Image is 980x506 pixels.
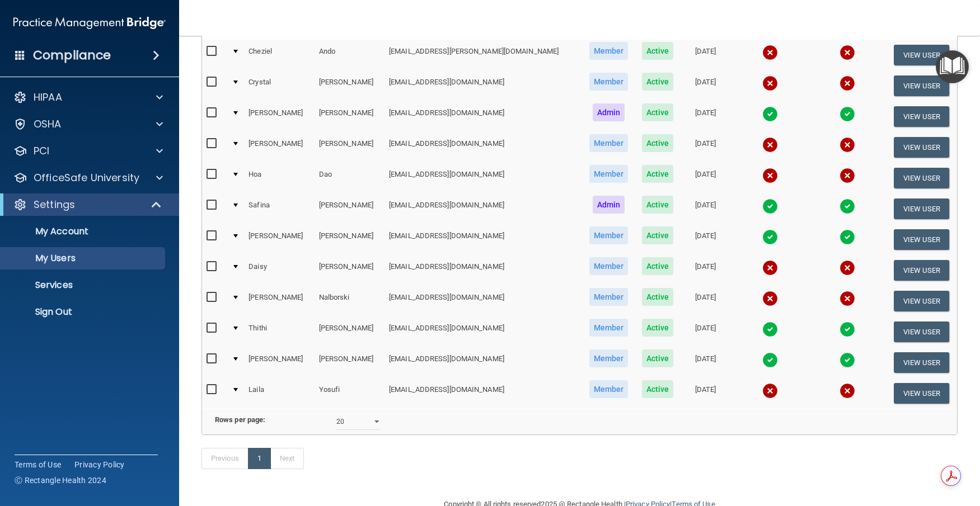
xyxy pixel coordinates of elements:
td: [DATE] [680,70,731,101]
span: Active [642,349,674,367]
a: OfficeSafe University [13,171,163,185]
img: cross.ca9f0e7f.svg [840,168,855,183]
td: [PERSON_NAME] [244,132,314,163]
td: Safina [244,193,314,224]
img: cross.ca9f0e7f.svg [762,291,778,306]
p: My Account [7,226,160,237]
td: Dao [315,163,385,193]
td: [PERSON_NAME] [315,224,385,255]
span: Active [642,103,674,121]
td: [PERSON_NAME] [244,101,314,132]
span: Active [642,165,674,183]
td: [PERSON_NAME] [315,70,385,101]
td: [EMAIL_ADDRESS][DOMAIN_NAME] [385,101,582,132]
img: tick.e7d51cea.svg [840,352,855,368]
button: View User [894,198,949,219]
button: View User [894,229,949,250]
td: [EMAIL_ADDRESS][DOMAIN_NAME] [385,378,582,408]
td: [PERSON_NAME] [315,316,385,347]
span: Member [589,380,629,398]
td: [EMAIL_ADDRESS][DOMAIN_NAME] [385,286,582,316]
td: Crystal [244,70,314,101]
td: [PERSON_NAME] [315,347,385,378]
img: tick.e7d51cea.svg [762,321,778,337]
td: [PERSON_NAME] [244,224,314,255]
td: [DATE] [680,378,731,408]
span: Member [589,319,629,337]
td: [DATE] [680,316,731,347]
img: cross.ca9f0e7f.svg [840,45,855,60]
td: [DATE] [680,132,731,163]
span: Admin [593,196,625,214]
span: Member [589,226,629,244]
td: [PERSON_NAME] [315,193,385,224]
span: Active [642,134,674,152]
span: Member [589,42,629,60]
img: cross.ca9f0e7f.svg [762,168,778,183]
p: Services [7,280,160,291]
td: [DATE] [680,347,731,378]
img: cross.ca9f0e7f.svg [762,45,778,60]
span: Admin [593,103,625,121]
td: [EMAIL_ADDRESS][DOMAIN_NAME] [385,163,582,193]
span: Member [589,134,629,152]
img: cross.ca9f0e7f.svg [762,383,778,399]
a: Next [270,448,304,469]
td: Laila [244,378,314,408]
a: Previous [201,448,248,469]
span: Ⓒ Rectangle Health 2024 [15,475,106,486]
td: Cheziel [244,40,314,70]
td: [DATE] [680,286,731,316]
img: PMB logo [13,12,166,34]
p: OfficeSafe University [34,171,139,185]
td: [EMAIL_ADDRESS][PERSON_NAME][DOMAIN_NAME] [385,40,582,70]
p: OSHA [34,117,62,131]
a: Settings [13,198,162,211]
button: View User [894,383,949,404]
span: Active [642,257,674,275]
span: Active [642,226,674,244]
td: [EMAIL_ADDRESS][DOMAIN_NAME] [385,193,582,224]
button: View User [894,45,949,65]
h4: Compliance [33,48,111,63]
img: tick.e7d51cea.svg [762,198,778,214]
td: [DATE] [680,163,731,193]
a: PCI [13,144,163,158]
td: [DATE] [680,255,731,286]
td: [DATE] [680,224,731,255]
a: Terms of Use [15,459,61,470]
img: cross.ca9f0e7f.svg [762,75,778,91]
p: HIPAA [34,91,62,104]
p: PCI [34,144,49,158]
span: Active [642,73,674,91]
button: View User [894,352,949,373]
button: View User [894,291,949,311]
span: Active [642,319,674,337]
img: cross.ca9f0e7f.svg [840,383,855,399]
img: cross.ca9f0e7f.svg [840,260,855,276]
button: View User [894,75,949,96]
td: Daisy [244,255,314,286]
p: My Users [7,253,160,264]
td: [EMAIL_ADDRESS][DOMAIN_NAME] [385,316,582,347]
td: [EMAIL_ADDRESS][DOMAIN_NAME] [385,132,582,163]
img: cross.ca9f0e7f.svg [840,75,855,91]
span: Active [642,196,674,214]
td: Thithi [244,316,314,347]
span: Member [589,73,629,91]
img: tick.e7d51cea.svg [840,106,855,122]
b: Rows per page: [215,415,265,424]
iframe: Drift Widget Chat Controller [786,427,967,471]
button: View User [894,321,949,342]
td: [PERSON_NAME] [315,101,385,132]
a: 1 [248,448,271,469]
td: Ando [315,40,385,70]
td: [EMAIL_ADDRESS][DOMAIN_NAME] [385,255,582,286]
td: [PERSON_NAME] [244,347,314,378]
button: Open Resource Center [936,50,969,83]
span: Member [589,165,629,183]
p: Settings [34,198,75,211]
img: tick.e7d51cea.svg [762,106,778,122]
img: tick.e7d51cea.svg [840,229,855,245]
img: cross.ca9f0e7f.svg [840,137,855,153]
